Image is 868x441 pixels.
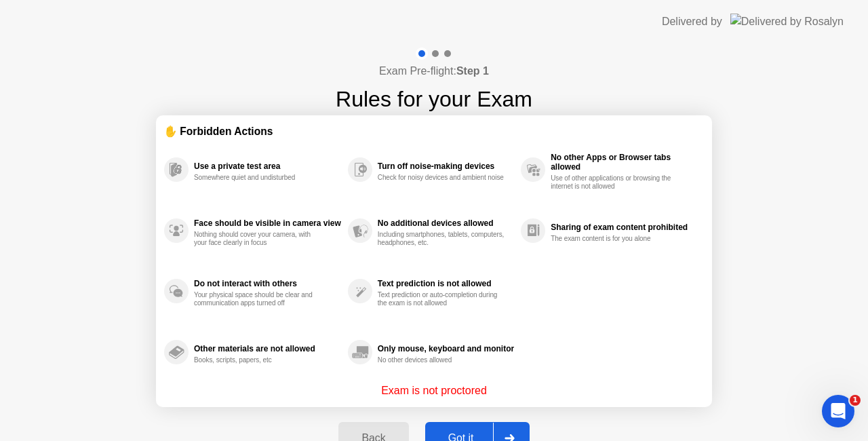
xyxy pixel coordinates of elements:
[378,291,506,307] div: Text prediction or auto-completion during the exam is not allowed
[379,63,489,79] h4: Exam Pre-flight:
[194,174,322,182] div: Somewhere quiet and undisturbed
[378,279,514,288] div: Text prediction is not allowed
[194,344,341,353] div: Other materials are not allowed
[662,14,722,30] div: Delivered by
[378,344,514,353] div: Only mouse, keyboard and monitor
[164,123,704,139] div: ✋ Forbidden Actions
[551,153,697,172] div: No other Apps or Browser tabs allowed
[730,14,844,29] img: Delivered by Rosalyn
[378,231,506,247] div: Including smartphones, tablets, computers, headphones, etc.
[194,291,322,307] div: Your physical space should be clear and communication apps turned off
[194,231,322,247] div: Nothing should cover your camera, with your face clearly in focus
[194,279,341,288] div: Do not interact with others
[456,65,489,77] b: Step 1
[551,235,679,243] div: The exam content is for you alone
[194,356,322,364] div: Books, scripts, papers, etc
[378,218,514,228] div: No additional devices allowed
[378,356,506,364] div: No other devices allowed
[378,161,514,171] div: Turn off noise-making devices
[336,83,532,115] h1: Rules for your Exam
[194,161,341,171] div: Use a private test area
[822,395,854,427] iframe: Intercom live chat
[381,383,487,399] p: Exam is not proctored
[194,218,341,228] div: Face should be visible in camera view
[551,174,679,191] div: Use of other applications or browsing the internet is not allowed
[850,395,861,406] span: 1
[378,174,506,182] div: Check for noisy devices and ambient noise
[551,223,697,232] div: Sharing of exam content prohibited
